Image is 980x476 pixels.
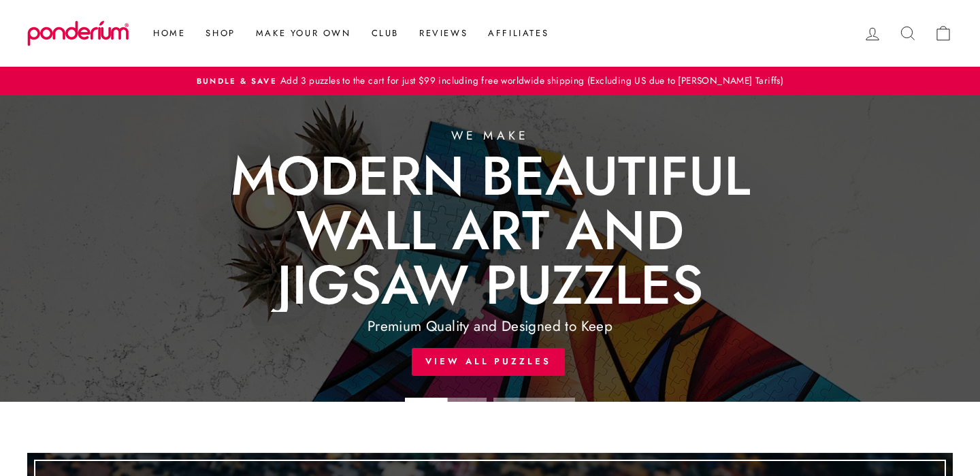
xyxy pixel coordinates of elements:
div: Modern Beautiful Wall art and Jigsaw Puzzles [231,148,750,312]
a: View All Puzzles [412,348,564,375]
span: Bundle & Save [197,76,277,86]
div: Premium Quality and Designed to Keep [367,315,612,338]
a: Shop [195,21,245,46]
li: Page dot 1 [405,398,487,402]
a: Club [361,21,409,46]
a: Affiliates [478,21,559,46]
a: Bundle & SaveAdd 3 puzzles to the cart for just $99 including free worldwide shipping (Excluding ... [31,74,949,89]
div: We make [451,126,529,145]
a: Home [143,21,195,46]
img: Ponderium [27,20,129,46]
span: Add 3 puzzles to the cart for just $99 including free worldwide shipping (Excluding US due to [PE... [277,74,783,87]
ul: Primary [136,21,559,46]
a: Make Your Own [246,21,361,46]
li: Page dot 2 [493,398,575,402]
a: Reviews [409,21,478,46]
